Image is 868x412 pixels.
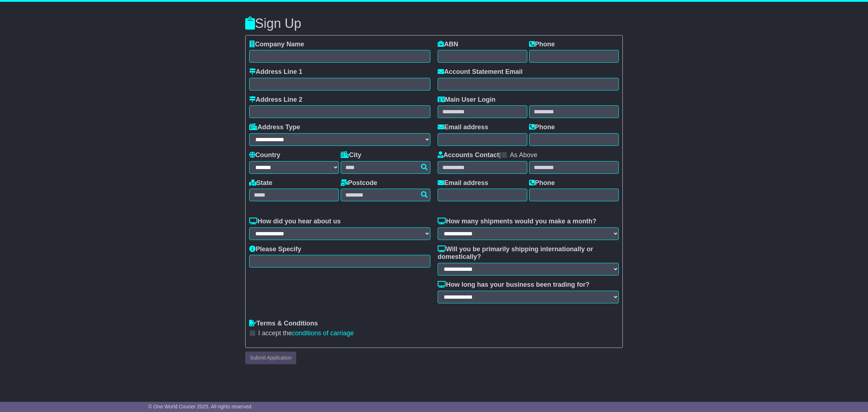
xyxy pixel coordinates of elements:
label: Email address [438,123,488,131]
label: Please Specify [249,245,301,253]
label: Address Line 1 [249,68,302,76]
a: conditions of carriage [292,329,354,337]
label: Address Line 2 [249,96,302,104]
label: As Above [510,151,537,159]
label: Country [249,151,280,159]
label: Postcode [341,179,377,187]
label: Accounts Contact [438,151,499,159]
label: Address Type [249,123,300,131]
label: Company Name [249,41,304,49]
span: © One World Courier 2025. All rights reserved. [148,404,253,409]
label: How long has your business been trading for? [438,281,590,289]
div: | [438,151,619,161]
label: Main User Login [438,96,495,104]
label: Will you be primarily shipping internationally or domestically? [438,245,619,261]
label: State [249,179,272,187]
label: Phone [529,123,555,131]
label: City [341,151,361,159]
h3: Sign Up [245,16,623,31]
label: Phone [529,41,555,49]
label: How did you hear about us [249,218,341,226]
label: ABN [438,41,458,49]
label: Terms & Conditions [249,320,318,328]
label: Email address [438,179,488,187]
label: Phone [529,179,555,187]
label: How many shipments would you make a month? [438,218,596,226]
button: Submit Application [245,352,296,364]
label: Account Statement Email [438,68,523,76]
label: I accept the [258,329,354,337]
